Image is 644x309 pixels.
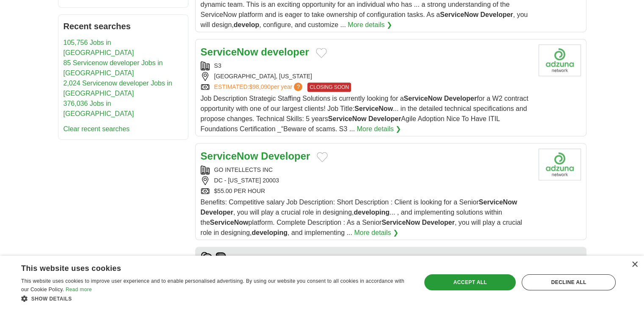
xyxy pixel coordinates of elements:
[261,46,309,58] strong: developer
[424,274,516,290] div: Accept all
[328,115,367,122] strong: ServiceNow
[201,72,532,81] div: [GEOGRAPHIC_DATA], [US_STATE]
[201,199,522,236] span: Benefits: Competitive salary Job Description: Short Description : Client is looking for a Senior ...
[21,294,409,303] div: Show details
[444,95,477,102] strong: Developer
[201,46,309,58] a: ServiceNow developer
[294,83,302,91] span: ?
[348,20,392,30] a: More details ❯
[354,209,389,216] strong: developing
[354,105,393,112] strong: ServiceNow
[214,83,304,92] a: ESTIMATED:$98,090per year?
[316,48,327,58] button: Add to favorite jobs
[66,287,92,292] a: Read more, opens a new window
[234,21,259,28] strong: develop
[21,278,404,292] span: This website uses cookies to improve user experience and to enable personalised advertising. By u...
[201,95,528,132] span: Job Description Strategic Staffing Solutions is currently looking for a for a W2 contract opportu...
[539,44,581,76] img: Company logo
[249,83,271,90] span: $98,090
[631,262,638,268] div: Close
[317,152,328,162] button: Add to favorite jobs
[201,176,532,185] div: DC - [US_STATE] 20003
[201,187,532,196] div: $55.00 PER HOUR
[201,209,233,216] strong: Developer
[64,20,183,33] h2: Recent searches
[368,115,401,122] strong: Developer
[354,228,398,238] a: More details ❯
[307,83,351,92] span: CLOSING SOON
[440,11,478,18] strong: ServiceNow
[261,150,310,162] strong: Developer
[64,80,172,97] a: 2,024 Servicenow developer Jobs in [GEOGRAPHIC_DATA]
[31,296,72,302] span: Show details
[522,274,616,290] div: Decline all
[21,261,388,273] div: This website uses cookies
[539,149,581,180] img: Company logo
[64,100,134,117] a: 376,036 Jobs in [GEOGRAPHIC_DATA]
[64,59,163,77] a: 85 Servicenow developer Jobs in [GEOGRAPHIC_DATA]
[210,219,249,226] strong: ServiceNow
[236,255,415,265] div: Need help preparing for your next job interview?
[201,150,258,162] strong: ServiceNow
[381,219,420,226] strong: ServiceNow
[480,11,513,18] strong: Developer
[201,46,258,58] strong: ServiceNow
[64,125,130,132] a: Clear recent searches
[252,229,287,236] strong: developing
[479,199,517,206] strong: ServiceNow
[422,219,454,226] strong: Developer
[64,39,134,56] a: 105,756 Jobs in [GEOGRAPHIC_DATA]
[201,61,532,70] div: S3
[357,124,401,134] a: More details ❯
[404,95,442,102] strong: ServiceNow
[201,150,310,162] a: ServiceNow Developer
[201,166,532,174] div: GO INTELLECTS INC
